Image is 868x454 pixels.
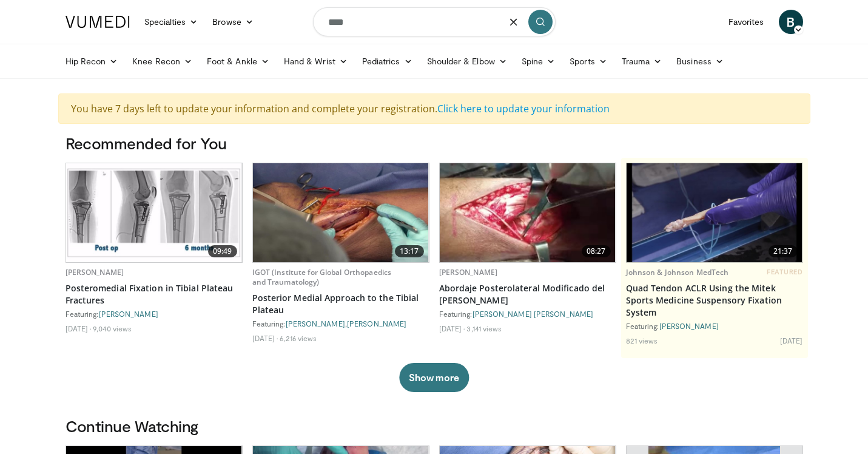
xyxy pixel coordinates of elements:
div: You have 7 days left to update your information and complete your registration. [58,93,810,124]
span: 08:27 [582,245,611,257]
input: Search topics, interventions [313,7,556,36]
h3: Recommended for You [66,134,803,153]
img: 3eba9040-0c7a-4442-86bf-69a9481b5725.620x360_q85_upscale.jpg [66,163,242,262]
a: Business [669,49,731,73]
a: Knee Recon [125,49,200,73]
button: Show more [399,363,469,392]
a: Spine [514,49,562,73]
h3: Continue Watching [66,416,803,436]
img: 5a185f62-dadc-4a59-92e5-caa08b9527c1.620x360_q85_upscale.jpg [253,163,429,262]
li: [DATE] [252,333,278,343]
li: 6,216 views [280,333,317,343]
a: Pediatrics [355,49,420,73]
a: Abordaje Posterolateral Modificado del [PERSON_NAME] [439,282,616,307]
div: Featuring: [66,309,243,319]
a: Foot & Ankle [200,49,277,73]
li: [DATE] [66,324,92,333]
a: 09:49 [66,163,242,262]
a: Sports [562,49,614,73]
a: 08:27 [440,163,616,262]
a: Click here to update your information [437,102,610,115]
a: Specialties [137,10,206,34]
a: [PERSON_NAME] [347,319,406,328]
a: Hip Recon [58,49,126,73]
a: Quad Tendon ACLR Using the Mitek Sports Medicine Suspensory Fixation System [626,282,803,319]
a: [PERSON_NAME] [659,322,719,330]
img: 67f424e8-5e2c-42dd-be64-1cf50062d02f.620x360_q85_upscale.jpg [440,163,616,262]
a: Hand & Wrist [277,49,355,73]
span: 21:37 [769,245,798,257]
li: [DATE] [780,336,803,345]
div: Featuring: , [252,319,429,328]
a: IGOT (Institute for Global Orthopaedics and Traumatology) [252,267,392,287]
a: Favorites [721,10,772,34]
span: 13:17 [395,245,424,257]
a: Johnson & Johnson MedTech [626,267,729,277]
span: 09:49 [208,245,237,257]
li: 821 views [626,336,658,345]
a: B [779,10,803,34]
a: [PERSON_NAME] [439,267,498,277]
a: Posterior Medial Approach to the Tibial Plateau [252,292,429,316]
a: [PERSON_NAME] [66,267,124,277]
img: VuMedi Logo [66,16,130,28]
a: [PERSON_NAME] [286,319,345,328]
a: Trauma [614,49,670,73]
a: Posteromedial Fixation in Tibial Plateau Fractures [66,282,243,307]
a: [PERSON_NAME] [PERSON_NAME] [473,310,594,318]
img: b78fd9da-dc16-4fd1-a89d-538d899827f1.620x360_q85_upscale.jpg [627,163,802,262]
div: Featuring: [626,321,803,331]
a: 13:17 [253,163,429,262]
li: 3,141 views [466,324,502,333]
span: FEATURED [767,268,802,276]
a: Browse [205,10,261,34]
li: [DATE] [439,324,465,333]
li: 9,040 views [93,324,132,333]
a: [PERSON_NAME] [99,310,158,318]
a: 21:37 [627,163,802,262]
a: Shoulder & Elbow [420,49,514,73]
div: Featuring: [439,309,616,319]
